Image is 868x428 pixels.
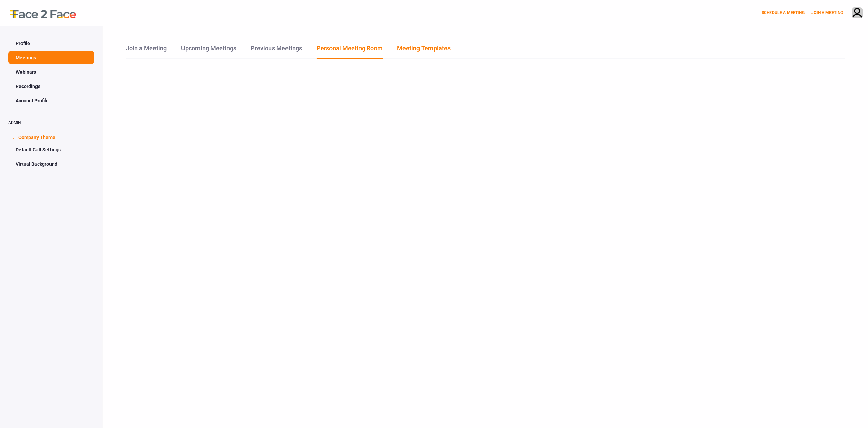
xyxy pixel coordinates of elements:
[397,44,451,58] a: Meeting Templates
[126,44,167,58] a: Join a Meeting
[762,10,805,15] a: SCHEDULE A MEETING
[181,44,237,58] a: Upcoming Meetings
[250,44,303,58] a: Previous Meetings
[8,94,94,107] a: Account Profile
[18,130,55,143] span: Company Theme
[8,121,94,125] h2: ADMIN
[8,157,94,170] a: Virtual Background
[8,37,94,50] a: Profile
[852,8,862,19] img: avatar.710606db.png
[8,51,94,64] a: Meetings
[811,10,843,15] a: JOIN A MEETING
[8,65,94,78] a: Webinars
[10,136,17,139] span: >
[8,143,94,156] a: Default Call Settings
[316,44,383,59] a: Personal Meeting Room
[8,80,94,93] a: Recordings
